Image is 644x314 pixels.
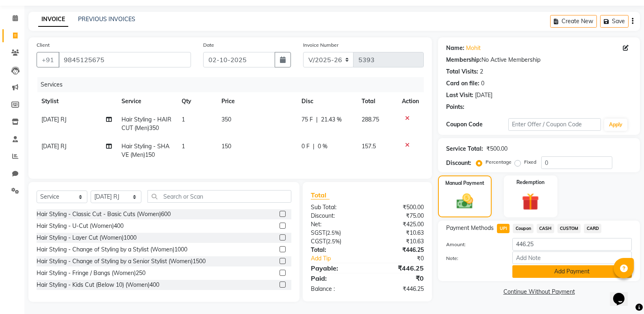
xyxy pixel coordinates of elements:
[305,246,367,254] div: Total:
[318,142,327,151] span: 0 %
[512,238,632,251] input: Amount
[311,229,325,236] span: SGST
[327,230,339,236] span: 2.5%
[446,67,478,76] div: Total Visits:
[486,158,512,166] label: Percentage
[367,246,430,254] div: ₹446.25
[446,44,464,52] div: Name:
[446,120,508,129] div: Coupon Code
[610,282,636,306] iframe: chat widget
[121,116,171,132] span: Hair Styling - HAIR CUT (Men)350
[486,145,507,153] div: ₹500.00
[321,115,342,124] span: 21.43 %
[446,79,479,88] div: Card on file:
[446,145,483,153] div: Service Total:
[362,143,376,150] span: 157.5
[516,179,544,186] label: Redemption
[367,273,430,283] div: ₹0
[305,220,367,229] div: Net:
[367,237,430,246] div: ₹10.63
[59,52,191,67] input: Search by Name/Mobile/Email/Code
[311,191,330,199] span: Total
[37,41,50,49] label: Client
[182,116,185,123] span: 1
[301,115,313,124] span: 75 F
[446,56,632,64] div: No Active Membership
[440,255,506,262] label: Note:
[78,15,135,23] a: PREVIOUS INVOICES
[451,192,478,211] img: _cash.svg
[182,143,185,150] span: 1
[221,116,231,123] span: 350
[440,241,506,248] label: Amount:
[480,67,483,76] div: 2
[446,91,473,100] div: Last Visit:
[397,92,424,110] th: Action
[316,115,318,124] span: |
[305,263,367,273] div: Payable:
[475,91,492,100] div: [DATE]
[311,238,326,245] span: CGST
[37,234,137,242] div: Hair Styling - Layer Cut (Women)1000
[37,92,117,110] th: Stylist
[121,143,169,158] span: Hair Styling - SHAVE (Men)150
[305,212,367,220] div: Discount:
[367,263,430,273] div: ₹446.25
[147,190,291,203] input: Search or Scan
[524,158,536,166] label: Fixed
[446,56,481,64] div: Membership:
[466,44,481,52] a: Mohit
[305,273,367,283] div: Paid:
[512,251,632,264] input: Add Note
[600,15,629,28] button: Save
[305,285,367,293] div: Balance :
[38,12,68,27] a: INVOICE
[327,238,340,245] span: 2.5%
[557,224,581,233] span: CUSTOM
[446,224,494,232] span: Payment Methods
[37,52,59,67] button: +91
[297,92,357,110] th: Disc
[203,41,214,49] label: Date
[362,116,379,123] span: 288.75
[217,92,296,110] th: Price
[508,118,601,131] input: Enter Offer / Coupon Code
[446,103,464,111] div: Points:
[537,224,554,233] span: CASH
[445,180,484,187] label: Manual Payment
[367,229,430,237] div: ₹10.63
[37,245,187,254] div: Hair Styling - Change of Styling by a Stylist (Women)1000
[367,212,430,220] div: ₹75.00
[303,41,338,49] label: Invoice Number
[513,224,533,233] span: Coupon
[37,269,145,277] div: Hair Styling - Fringe / Bangs (Women)250
[378,254,430,263] div: ₹0
[37,77,430,92] div: Services
[512,265,632,278] button: Add Payment
[357,92,397,110] th: Total
[37,257,206,266] div: Hair Styling - Change of Styling by a Senior Stylist (Women)1500
[481,79,484,88] div: 0
[584,224,601,233] span: CARD
[604,119,627,131] button: Apply
[446,159,471,167] div: Discount:
[550,15,597,28] button: Create New
[41,116,67,123] span: [DATE] RJ
[305,203,367,212] div: Sub Total:
[37,210,171,219] div: Hair Styling - Classic Cut - Basic Cuts (Women)600
[301,142,310,151] span: 0 F
[305,254,378,263] a: Add Tip
[440,288,638,296] a: Continue Without Payment
[305,237,367,246] div: ( )
[367,285,430,293] div: ₹446.25
[117,92,177,110] th: Service
[516,191,544,212] img: _gift.svg
[41,143,67,150] span: [DATE] RJ
[37,222,124,230] div: Hair Styling - U-Cut (Women)400
[367,203,430,212] div: ₹500.00
[497,224,510,233] span: UPI
[37,281,159,289] div: Hair Styling - Kids Cut (Below 10) (Women)400
[177,92,217,110] th: Qty
[367,220,430,229] div: ₹425.00
[313,142,314,151] span: |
